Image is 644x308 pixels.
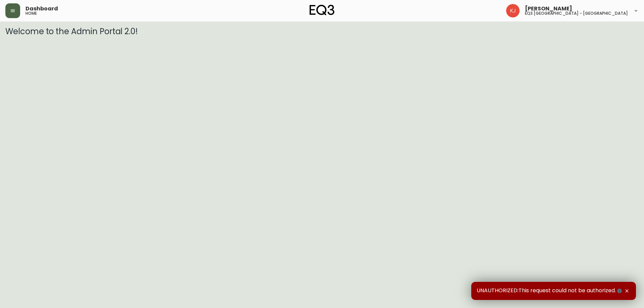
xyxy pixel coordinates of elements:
[525,11,628,15] h5: eq3 [GEOGRAPHIC_DATA] - [GEOGRAPHIC_DATA]
[525,6,572,11] span: [PERSON_NAME]
[477,287,623,295] span: UNAUTHORIZED:This request could not be authorized.
[25,11,37,15] h5: home
[25,6,58,11] span: Dashboard
[310,5,334,15] img: logo
[5,27,639,36] h3: Welcome to the Admin Portal 2.0!
[506,4,520,17] img: 24a625d34e264d2520941288c4a55f8e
